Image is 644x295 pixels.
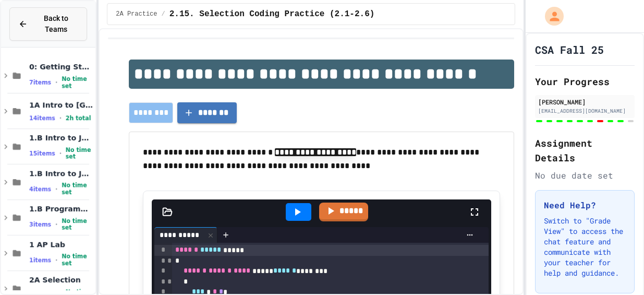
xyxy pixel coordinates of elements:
span: • [55,220,57,229]
span: 4 items [29,186,51,193]
h1: CSA Fall 25 [535,42,604,57]
span: 2A Selection [29,275,93,285]
p: Switch to "Grade View" to access the chat feature and communicate with your teacher for help and ... [544,216,626,278]
h2: Your Progress [535,74,635,89]
span: • [55,185,57,193]
span: 3 items [29,221,51,228]
span: • [59,114,62,122]
span: 1.B Intro to Java (Practice) [29,169,93,178]
button: Back to Teams [9,7,87,41]
span: 14 items [29,115,55,122]
span: 1 AP Lab [29,240,93,249]
span: 0: Getting Started [29,62,93,72]
span: / [162,10,165,18]
span: 2A Practice [116,10,157,18]
span: No time set [62,218,93,231]
div: [PERSON_NAME] [538,97,631,107]
h2: Assignment Details [535,136,635,165]
span: 1A Intro to [GEOGRAPHIC_DATA] [29,100,93,110]
span: No time set [62,182,93,196]
h3: Need Help? [544,199,626,211]
span: No time set [62,253,93,267]
span: Back to Teams [34,13,78,35]
span: 2h total [66,115,91,122]
span: • [59,149,62,158]
span: 1.B Programming Challenges [29,204,93,214]
div: My Account [534,4,566,28]
span: 7 items [29,79,51,86]
div: [EMAIL_ADDRESS][DOMAIN_NAME] [538,107,631,115]
span: 1.B Intro to Java (Lesson) [29,133,93,143]
div: No due date set [535,169,635,182]
span: • [55,78,57,87]
span: 1 items [29,257,51,264]
span: 2.15. Selection Coding Practice (2.1-2.6) [169,8,375,20]
span: • [55,256,57,264]
span: No time set [66,147,93,160]
span: No time set [62,76,93,89]
span: 15 items [29,150,55,157]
